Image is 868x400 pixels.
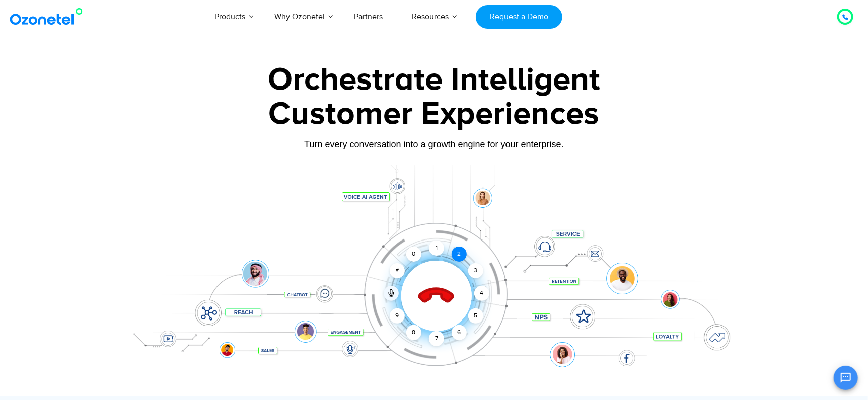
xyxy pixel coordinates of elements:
[119,64,749,96] div: Orchestrate Intelligent
[452,325,467,340] div: 6
[468,263,483,278] div: 3
[119,90,749,138] div: Customer Experiences
[406,247,421,262] div: 0
[390,263,405,278] div: #
[390,308,405,324] div: 9
[834,366,858,390] button: Open chat
[474,286,489,301] div: 4
[468,308,483,324] div: 5
[452,247,467,262] div: 2
[406,325,421,340] div: 8
[429,331,444,346] div: 7
[429,241,444,256] div: 1
[119,139,749,150] div: Turn every conversation into a growth engine for your enterprise.
[476,5,562,29] a: Request a Demo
